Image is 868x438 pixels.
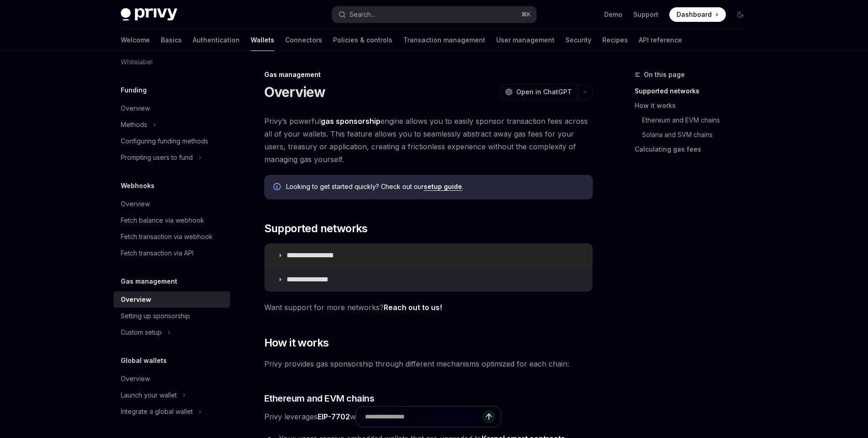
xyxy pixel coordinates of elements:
button: Toggle Methods section [113,117,230,133]
a: Supported networks [635,84,755,98]
div: Overview [121,294,151,305]
span: Want support for more networks? [264,301,593,314]
div: Fetch transaction via API [121,248,194,259]
svg: Info [273,183,282,192]
div: Gas management [264,70,593,79]
a: Wallets [251,29,274,51]
div: Integrate a global wallet [121,406,193,417]
a: setup guide [424,183,462,191]
h5: Gas management [121,276,177,287]
button: Open in ChatGPT [499,84,577,100]
a: Ethereum and EVM chains [635,113,755,127]
div: Overview [121,199,150,209]
button: Toggle dark mode [733,7,748,22]
a: Recipes [602,29,628,51]
h5: Global wallets [121,355,167,366]
div: Fetch balance via webhook [121,215,204,226]
h5: Funding [121,85,147,96]
span: Supported networks [264,221,368,236]
span: Privy’s powerful engine allows you to easily sponsor transaction fees across all of your wallets.... [264,115,593,166]
span: How it works [264,336,329,350]
h5: Webhooks [121,180,154,191]
span: Looking to get started quickly? Check out our . [286,182,584,191]
img: dark logo [121,8,177,21]
h1: Overview [264,84,326,100]
span: Dashboard [677,10,712,19]
div: Launch your wallet [121,390,177,401]
a: Fetch transaction via webhook [113,229,230,245]
div: Overview [121,373,150,384]
a: Authentication [193,29,240,51]
a: Welcome [121,29,150,51]
a: Fetch transaction via API [113,245,230,261]
a: Overview [113,291,230,308]
a: How it works [635,98,755,113]
span: On this page [644,69,685,80]
a: User management [496,29,555,51]
a: Overview [113,196,230,212]
a: Configuring funding methods [113,133,230,149]
span: Open in ChatGPT [516,87,572,97]
div: Fetch transaction via webhook [121,231,213,242]
a: Fetch balance via webhook [113,212,230,229]
a: Security [565,29,591,51]
a: Connectors [285,29,322,51]
button: Toggle Integrate a global wallet section [113,403,230,420]
a: Solana and SVM chains [635,127,755,142]
div: Custom setup [121,327,162,338]
a: Transaction management [403,29,485,51]
div: Prompting users to fund [121,152,193,163]
a: API reference [639,29,682,51]
div: Search... [349,9,375,20]
button: Toggle Prompting users to fund section [113,149,230,166]
span: ⌘ K [521,11,531,18]
div: Configuring funding methods [121,136,208,147]
div: Overview [121,103,150,114]
div: Setting up sponsorship [121,311,190,321]
a: Calculating gas fees [635,142,755,157]
span: Privy provides gas sponsorship through different mechanisms optimized for each chain: [264,357,593,370]
button: Open search [332,6,536,23]
a: Overview [113,371,230,387]
a: Demo [604,10,622,19]
span: Ethereum and EVM chains [264,392,375,405]
input: Ask a question... [365,407,483,427]
div: Methods [121,119,147,130]
a: Policies & controls [333,29,392,51]
a: Support [633,10,658,19]
a: Basics [161,29,182,51]
strong: gas sponsorship [321,117,380,126]
a: Reach out to us! [384,303,442,312]
a: Dashboard [669,7,726,22]
button: Toggle Launch your wallet section [113,387,230,403]
button: Toggle Custom setup section [113,324,230,341]
a: Setting up sponsorship [113,308,230,324]
button: Send message [483,410,495,423]
a: Overview [113,100,230,117]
